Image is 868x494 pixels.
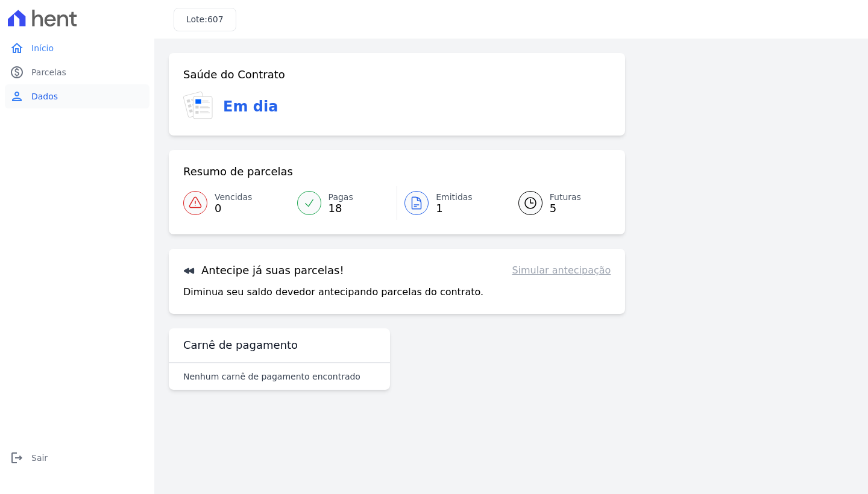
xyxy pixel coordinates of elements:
[31,90,58,102] span: Dados
[10,89,24,104] i: person
[10,41,24,55] i: home
[436,191,473,204] span: Emitidas
[183,67,285,82] h3: Saúde do Contrato
[436,204,473,213] span: 1
[183,263,344,278] h3: Antecipe já suas parcelas!
[550,191,581,204] span: Futuras
[10,65,24,80] i: paid
[183,164,293,179] h3: Resumo de parcelas
[5,446,149,470] a: logoutSair
[207,14,224,24] span: 607
[5,36,149,60] a: homeInício
[31,66,66,78] span: Parcelas
[5,84,149,108] a: personDados
[397,186,504,220] a: Emitidas 1
[215,204,252,213] span: 0
[504,186,611,220] a: Futuras 5
[223,96,278,117] h3: Em dia
[31,42,54,54] span: Início
[183,370,360,383] p: Nenhum carnê de pagamento encontrado
[183,338,298,352] h3: Carnê de pagamento
[215,191,252,204] span: Vencidas
[10,451,24,465] i: logout
[329,191,353,204] span: Pagas
[186,13,224,26] h3: Lote:
[550,204,581,213] span: 5
[512,263,611,278] a: Simular antecipação
[290,186,397,220] a: Pagas 18
[183,285,483,299] p: Diminua seu saldo devedor antecipando parcelas do contrato.
[5,60,149,84] a: paidParcelas
[329,204,353,213] span: 18
[183,186,290,220] a: Vencidas 0
[31,452,48,464] span: Sair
